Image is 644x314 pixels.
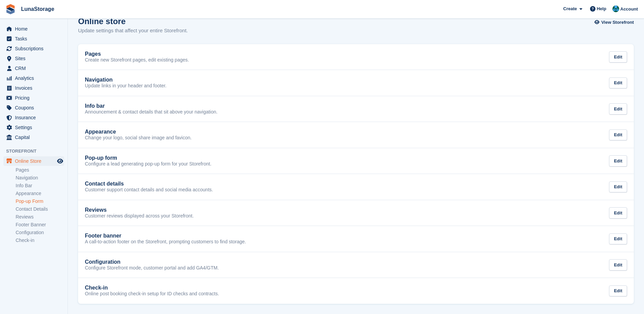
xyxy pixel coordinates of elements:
[85,239,246,245] p: A call-to-action footer on the Storefront, prompting customers to find storage.
[78,252,634,278] a: Configuration Configure Storefront mode, customer portal and add GA4/GTM. Edit
[609,285,627,297] div: Edit
[85,103,105,109] h2: Info bar
[3,83,64,93] a: menu
[609,51,627,63] div: Edit
[15,156,56,166] span: Online Store
[85,129,116,135] h2: Appearance
[78,200,634,226] a: Reviews Customer reviews displayed across your Storefront. Edit
[15,24,56,34] span: Home
[601,19,634,26] span: View Storefront
[16,198,64,205] a: Pop-up Form
[15,54,56,63] span: Sites
[609,181,627,193] div: Edit
[16,229,64,236] a: Configuration
[3,113,64,122] a: menu
[85,83,167,89] p: Update links in your header and footer.
[85,109,218,115] p: Announcement & contact details that sit above your navigation.
[85,187,213,193] p: Customer support contact details and social media accounts.
[85,291,219,297] p: Online post booking check-in setup for ID checks and contracts.
[15,44,56,53] span: Subscriptions
[85,207,107,213] h2: Reviews
[85,259,121,265] h2: Configuration
[609,77,627,89] div: Edit
[612,5,619,12] img: Frances Dardenne
[16,175,64,181] a: Navigation
[85,57,189,63] p: Create new Storefront pages, edit existing pages.
[15,83,56,93] span: Invoices
[3,93,64,103] a: menu
[3,54,64,63] a: menu
[16,214,64,220] a: Reviews
[609,259,627,271] div: Edit
[85,77,113,83] h2: Navigation
[3,34,64,43] a: menu
[78,70,634,96] a: Navigation Update links in your header and footer. Edit
[85,233,122,239] h2: Footer banner
[596,17,634,28] a: View Storefront
[16,206,64,212] a: Contact Details
[15,73,56,83] span: Analytics
[609,233,627,245] div: Edit
[78,44,634,70] a: Pages Create new Storefront pages, edit existing pages. Edit
[78,96,634,122] a: Info bar Announcement & contact details that sit above your navigation. Edit
[85,51,101,57] h2: Pages
[85,135,191,141] p: Change your logo, social share image and favicon.
[18,3,57,15] a: LunaStorage
[85,155,117,161] h2: Pop-up form
[3,103,64,112] a: menu
[15,123,56,132] span: Settings
[16,167,64,173] a: Pages
[609,155,627,167] div: Edit
[609,103,627,115] div: Edit
[620,6,638,13] span: Account
[15,64,56,73] span: CRM
[3,133,64,142] a: menu
[78,122,634,148] a: Appearance Change your logo, social share image and favicon. Edit
[78,148,634,174] a: Pop-up form Configure a lead generating pop-up form for your Storefront. Edit
[85,265,219,271] p: Configure Storefront mode, customer portal and add GA4/GTM.
[609,129,627,141] div: Edit
[78,278,634,304] a: Check-in Online post booking check-in setup for ID checks and contracts. Edit
[3,64,64,73] a: menu
[78,226,634,252] a: Footer banner A call-to-action footer on the Storefront, prompting customers to find storage. Edit
[16,190,64,197] a: Appearance
[16,237,64,244] a: Check-in
[78,174,634,200] a: Contact details Customer support contact details and social media accounts. Edit
[15,113,56,122] span: Insurance
[609,207,627,219] div: Edit
[16,182,64,189] a: Info Bar
[597,5,606,12] span: Help
[56,157,64,165] a: Preview store
[3,123,64,132] a: menu
[3,24,64,34] a: menu
[85,181,124,187] h2: Contact details
[15,93,56,103] span: Pricing
[3,73,64,83] a: menu
[15,103,56,112] span: Coupons
[78,27,188,35] p: Update settings that affect your entire Storefront.
[3,44,64,53] a: menu
[563,5,577,12] span: Create
[15,133,56,142] span: Capital
[85,161,211,167] p: Configure a lead generating pop-up form for your Storefront.
[85,285,108,291] h2: Check-in
[16,222,64,228] a: Footer Banner
[3,156,64,166] a: menu
[15,34,56,43] span: Tasks
[78,17,188,26] h1: Online store
[85,213,194,219] p: Customer reviews displayed across your Storefront.
[5,4,16,14] img: stora-icon-8386f47178a22dfd0bd8f6a31ec36ba5ce8667c1dd55bd0f319d3a0aa187defe.svg
[6,148,68,155] span: Storefront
